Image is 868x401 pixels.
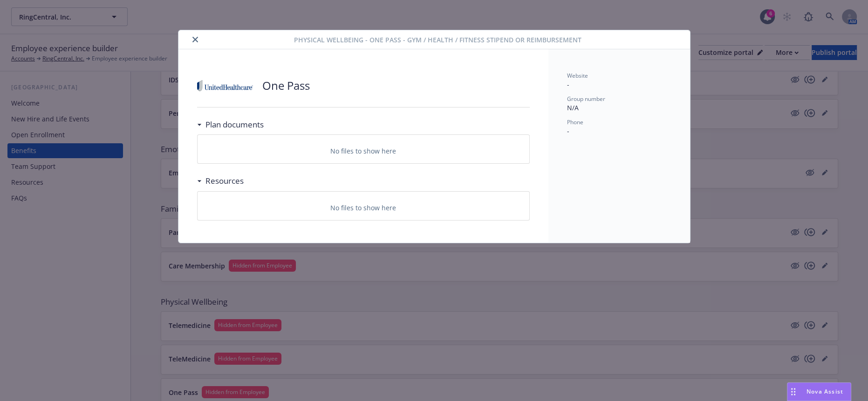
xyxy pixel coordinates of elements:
[787,382,851,401] button: Nova Assist
[567,80,671,89] p: -
[567,103,671,113] p: N/A
[567,72,588,80] span: Website
[787,383,799,401] div: Drag to move
[205,175,244,187] h3: Resources
[197,119,264,131] div: Plan documents
[567,95,605,103] span: Group number
[190,34,201,45] button: close
[330,203,396,213] p: No files to show here
[294,35,581,45] span: Physical Wellbeing - One Pass - Gym / Health / Fitness Stipend or reimbursement
[205,119,264,131] h3: Plan documents
[567,126,671,136] p: -
[197,72,253,100] img: United Healthcare Insurance Company
[330,146,396,156] p: No files to show here
[806,388,843,395] span: Nova Assist
[262,78,310,94] p: One Pass
[197,175,244,187] div: Resources
[567,118,583,126] span: Phone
